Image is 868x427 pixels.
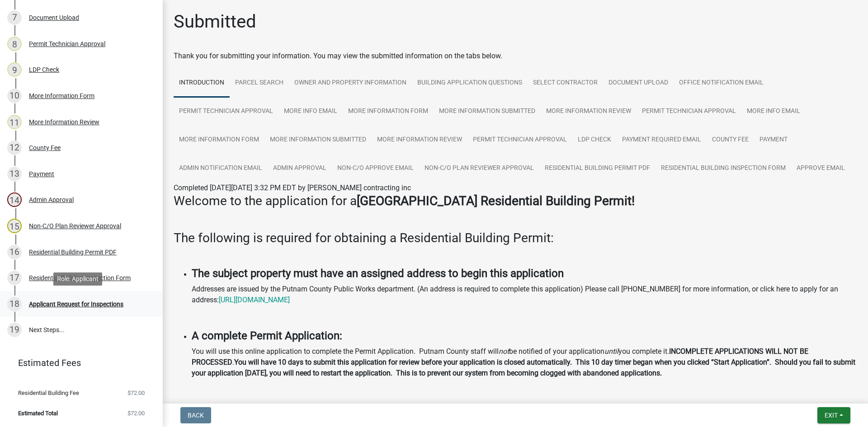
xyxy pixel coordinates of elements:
[603,69,674,98] a: Document Upload
[29,14,79,21] div: Document Upload
[174,230,857,246] h3: The following is required for obtaining a Residential Building Permit:
[674,69,769,98] a: Office Notification Email
[467,126,572,155] a: Permit Technician Approval
[791,154,850,183] a: Approve Email
[817,407,850,423] button: Exit
[29,93,94,99] div: More Information Form
[180,407,211,423] button: Back
[332,154,419,183] a: Non-C/O Approve Email
[7,89,22,103] div: 10
[7,354,148,372] a: Estimated Fees
[192,347,808,366] strong: INCOMPLETE APPLICATIONS WILL NOT BE PROCESSED
[29,249,117,255] div: Residential Building Permit PDF
[174,154,268,183] a: Admin Notification Email
[7,219,22,233] div: 15
[29,171,54,177] div: Payment
[192,329,342,342] strong: A complete Permit Application:
[192,284,857,305] p: Addresses are issued by the Putnam County Public Works department. (An address is required to com...
[127,410,145,416] span: $72.00
[29,301,123,307] div: Applicant Request for Inspections
[29,275,131,281] div: Residential Building Inspection Form
[264,126,372,155] a: More Information Submitted
[29,119,99,125] div: More Information Review
[29,223,121,229] div: Non-C/O Plan Reviewer Approval
[7,297,22,311] div: 18
[637,97,741,126] a: Permit Technician Approval
[29,66,59,73] div: LDP Check
[127,390,145,396] span: $72.00
[192,358,855,377] strong: You will have 10 days to submit this application for review before your application is closed aut...
[707,126,754,155] a: County Fee
[7,271,22,285] div: 17
[174,126,264,155] a: More Information Form
[617,126,707,155] a: Payment Required Email
[7,192,22,207] div: 14
[174,97,278,126] a: Permit Technician Approval
[174,51,857,61] div: Thank you for submitting your information. You may view the submitted information on the tabs below.
[230,69,289,98] a: Parcel search
[741,97,806,126] a: More Info Email
[541,97,637,126] a: More Information Review
[434,97,541,126] a: More Information Submitted
[188,412,204,419] span: Back
[29,197,74,203] div: Admin Approval
[268,154,332,183] a: Admin Approval
[289,69,412,98] a: Owner and Property Information
[825,412,838,419] span: Exit
[656,154,791,183] a: Residential Building Inspection Form
[7,167,22,181] div: 13
[419,154,539,183] a: Non-C/O Plan Reviewer Approval
[174,193,857,209] h3: Welcome to the application for a
[219,296,290,304] a: [URL][DOMAIN_NAME]
[572,126,617,155] a: LDP Check
[528,69,603,98] a: Select contractor
[7,323,22,337] div: 19
[18,410,58,416] span: Estimated Total
[53,272,102,286] div: Role: Applicant
[604,347,618,356] i: until
[174,69,230,98] a: Introduction
[7,141,22,155] div: 12
[343,97,434,126] a: More Information Form
[7,10,22,25] div: 7
[754,126,793,155] a: Payment
[29,145,61,151] div: County Fee
[7,62,22,77] div: 9
[174,183,411,192] span: Completed [DATE][DATE] 3:32 PM EDT by [PERSON_NAME] contracting inc
[539,154,656,183] a: Residential Building Permit PDF
[29,41,105,47] div: Permit Technician Approval
[372,126,467,155] a: More Information Review
[7,245,22,259] div: 16
[192,267,564,280] strong: The subject property must have an assigned address to begin this application
[499,347,509,356] i: not
[7,115,22,129] div: 11
[7,37,22,51] div: 8
[357,193,635,208] strong: [GEOGRAPHIC_DATA] Residential Building Permit!
[192,346,857,379] p: You will use this online application to complete the Permit Application. Putnam County staff will...
[412,69,528,98] a: Building Application Questions
[18,390,79,396] span: Residential Building Fee
[174,11,256,33] h1: Submitted
[278,97,343,126] a: More Info Email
